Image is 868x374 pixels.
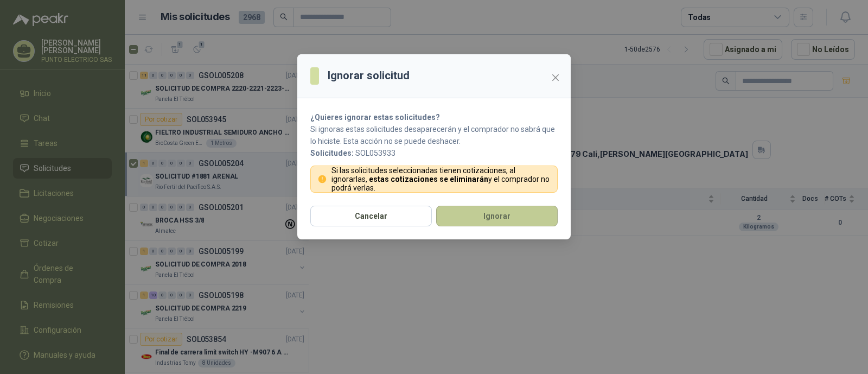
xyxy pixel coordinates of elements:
[551,73,560,82] span: close
[310,123,558,147] p: Si ignoras estas solicitudes desaparecerán y el comprador no sabrá que lo hiciste. Esta acción no...
[436,206,558,226] button: Ignorar
[310,206,432,226] button: Cancelar
[310,147,558,159] p: SOL053933
[328,67,410,84] h3: Ignorar solicitud
[310,113,440,122] strong: ¿Quieres ignorar estas solicitudes?
[369,175,488,183] strong: estas cotizaciones se eliminarán
[547,69,564,86] button: Close
[331,166,551,192] p: Si las solicitudes seleccionadas tienen cotizaciones, al ignorarlas, y el comprador no podrá verlas.
[310,149,354,157] b: Solicitudes:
